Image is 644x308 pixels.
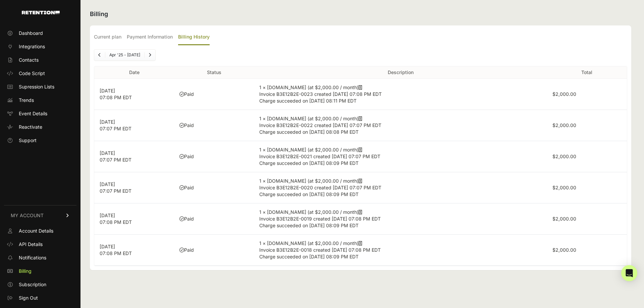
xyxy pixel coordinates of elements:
label: $2,000.00 [552,153,576,159]
p: [DATE] 07:07 PM EDT [100,181,169,194]
h2: Billing [90,9,631,19]
td: 1 × [DOMAIN_NAME] (at $2,000.00 / month) [254,141,547,172]
label: $2,000.00 [552,185,576,190]
label: $2,000.00 [552,122,576,128]
a: API Details [4,239,76,250]
p: [DATE] 07:08 PM EDT [100,243,169,257]
a: Support [4,135,76,146]
span: Billing [19,268,32,274]
span: Supression Lists [19,83,54,90]
span: Trends [19,97,34,104]
td: Paid [174,235,254,266]
td: Paid [174,172,254,203]
span: Charge succeeded on [DATE] 08:09 PM EDT [259,191,359,197]
span: Contacts [19,57,39,63]
label: Billing History [178,29,210,45]
span: Reactivate [19,124,42,130]
td: Paid [174,110,254,141]
a: Previous [94,50,105,60]
th: Date [94,66,174,79]
span: Account Details [19,228,53,234]
td: 1 × [DOMAIN_NAME] (at $2,000.00 / month) [254,79,547,110]
a: Billing [4,266,76,276]
p: [DATE] 07:08 PM EDT [100,212,169,226]
a: Subscription [4,279,76,290]
p: [DATE] 07:08 PM EDT [100,87,169,101]
a: Next [145,50,155,60]
span: Dashboard [19,30,43,37]
span: Charge succeeded on [DATE] 08:11 PM EDT [259,98,357,104]
th: Total [547,66,627,79]
span: Invoice B3E12B2E-0023 created [DATE] 07:08 PM EDT [259,91,382,97]
div: Open Intercom Messenger [621,265,637,281]
span: Invoice B3E12B2E-0020 created [DATE] 07:07 PM EDT [259,185,381,190]
a: Dashboard [4,28,76,39]
p: [DATE] 07:07 PM EDT [100,119,169,132]
a: MY ACCOUNT [4,205,76,226]
span: Notifications [19,254,46,261]
a: Account Details [4,226,76,236]
a: Code Script [4,68,76,79]
a: Sign Out [4,293,76,303]
span: Charge succeeded on [DATE] 08:09 PM EDT [259,160,359,166]
span: Invoice B3E12B2E-0019 created [DATE] 07:08 PM EDT [259,216,381,222]
a: Reactivate [4,122,76,132]
span: Sign Out [19,295,38,301]
td: 1 × [DOMAIN_NAME] (at $2,000.00 / month) [254,172,547,203]
label: Payment Information [127,29,173,45]
span: Code Script [19,70,45,77]
span: Support [19,137,37,144]
span: Charge succeeded on [DATE] 08:08 PM EDT [259,129,359,135]
img: Retention.com [22,11,60,14]
td: 1 × [DOMAIN_NAME] (at $2,000.00 / month) [254,235,547,266]
span: MY ACCOUNT [11,212,44,219]
a: Contacts [4,55,76,65]
a: Trends [4,95,76,106]
label: Current plan [94,29,121,45]
label: $2,000.00 [552,216,576,222]
span: Charge succeeded on [DATE] 08:09 PM EDT [259,223,359,228]
td: 1 × [DOMAIN_NAME] (at $2,000.00 / month) [254,110,547,141]
th: Status [174,66,254,79]
a: Event Details [4,108,76,119]
p: [DATE] 07:07 PM EDT [100,150,169,163]
td: 1 × [DOMAIN_NAME] (at $2,000.00 / month) [254,203,547,235]
td: Paid [174,203,254,235]
span: API Details [19,241,43,248]
span: Subscription [19,281,46,288]
a: Integrations [4,41,76,52]
li: Apr '25 - [DATE] [105,52,144,58]
span: Invoice B3E12B2E-0022 created [DATE] 07:07 PM EDT [259,122,381,128]
th: Description [254,66,547,79]
span: Invoice B3E12B2E-0018 created [DATE] 07:08 PM EDT [259,247,381,253]
td: Paid [174,79,254,110]
span: Event Details [19,110,47,117]
span: Integrations [19,43,45,50]
a: Supression Lists [4,81,76,92]
span: Charge succeeded on [DATE] 08:09 PM EDT [259,254,359,259]
td: Paid [174,141,254,172]
a: Notifications [4,252,76,263]
span: Invoice B3E12B2E-0021 created [DATE] 07:07 PM EDT [259,153,380,159]
label: $2,000.00 [552,91,576,97]
label: $2,000.00 [552,247,576,253]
